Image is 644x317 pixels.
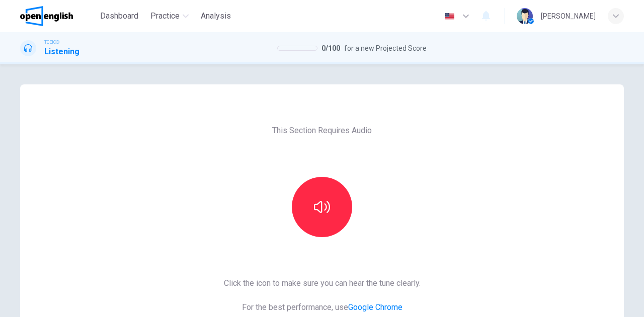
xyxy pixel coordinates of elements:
span: Dashboard [100,10,138,22]
span: TOEIC® [44,39,59,46]
span: 0 / 100 [321,42,340,54]
img: Profile picture [517,8,533,24]
a: OpenEnglish logo [20,6,96,26]
button: Practice [146,7,193,25]
img: en [443,13,456,20]
span: For the best performance, use [224,301,421,313]
span: Click the icon to make sure you can hear the tune clearly. [224,277,421,289]
span: This Section Requires Audio [272,125,372,137]
button: Analysis [197,7,235,25]
span: Practice [150,10,180,22]
span: for a new Projected Score [344,42,427,54]
div: [PERSON_NAME] [541,10,596,22]
h1: Listening [44,46,79,58]
button: Dashboard [96,7,142,25]
a: Google Chrome [348,302,403,312]
span: Analysis [201,10,231,22]
img: OpenEnglish logo [20,6,73,26]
